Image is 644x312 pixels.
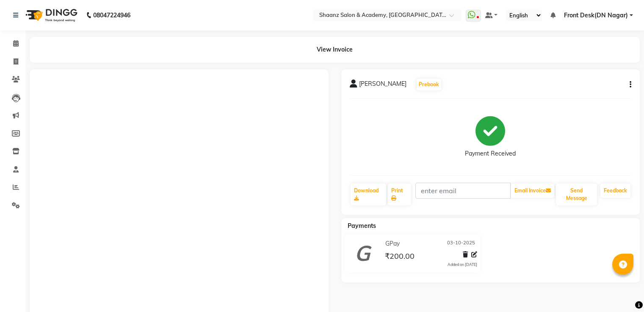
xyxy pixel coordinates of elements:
div: Payment Received [465,149,516,158]
span: Front Desk(DN Nagar) [564,11,628,20]
a: Download [351,183,387,205]
b: 08047224946 [93,3,130,27]
button: Prebook [417,79,441,90]
a: Feedback [600,183,630,198]
span: ₹200.00 [385,251,415,263]
img: logo [22,3,80,27]
span: 03-10-2025 [447,239,475,248]
iframe: chat widget [608,278,636,304]
div: Added on [DATE] [448,262,477,268]
span: [PERSON_NAME] [359,79,406,91]
a: Print [388,183,411,205]
div: View Invoice [30,37,640,63]
button: Send Message [556,183,597,205]
button: Email Invoice [511,183,554,198]
span: Payments [348,222,376,230]
input: enter email [415,183,511,199]
span: GPay [385,239,400,248]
